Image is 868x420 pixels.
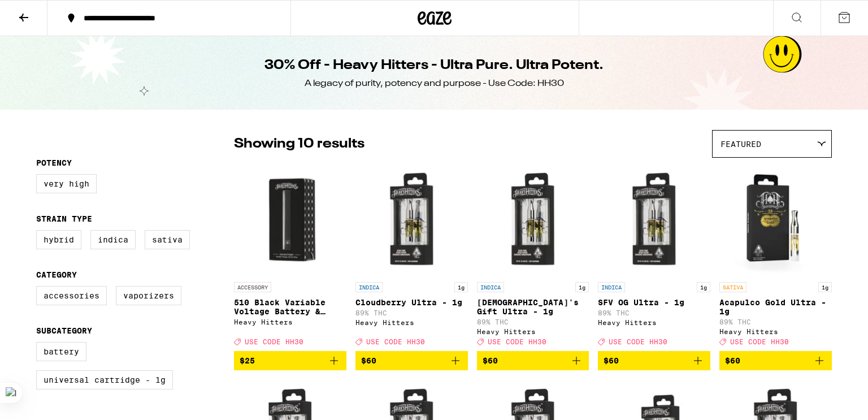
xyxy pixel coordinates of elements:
p: Cloudberry Ultra - 1g [355,298,468,307]
a: Open page for SFV OG Ultra - 1g from Heavy Hitters [598,163,710,351]
img: Heavy Hitters - Cloudberry Ultra - 1g [355,163,468,276]
button: Add to bag [719,351,832,370]
span: USE CODE HH30 [245,338,303,345]
div: Heavy Hitters [234,318,346,326]
span: $60 [725,356,740,365]
label: Universal Cartridge - 1g [36,370,173,389]
p: 89% THC [598,309,710,317]
img: Heavy Hitters - God's Gift Ultra - 1g [477,163,589,276]
label: Very High [36,174,97,193]
p: INDICA [355,282,383,292]
p: Showing 10 results [234,135,364,154]
span: Featured [721,140,761,149]
legend: Strain Type [36,214,92,223]
label: Battery [36,342,86,361]
a: Open page for God's Gift Ultra - 1g from Heavy Hitters [477,163,589,351]
span: USE CODE HH30 [609,338,667,345]
legend: Category [36,270,77,279]
div: Heavy Hitters [598,319,710,326]
span: $25 [240,356,255,365]
img: Heavy Hitters - SFV OG Ultra - 1g [598,163,710,276]
p: ACCESSORY [234,282,271,292]
legend: Subcategory [36,326,92,335]
button: Add to bag [355,351,468,370]
button: Add to bag [598,351,710,370]
h1: 30% Off - Heavy Hitters - Ultra Pure. Ultra Potent. [264,56,604,75]
label: Accessories [36,286,107,305]
button: Add to bag [477,351,589,370]
div: Heavy Hitters [719,328,832,335]
div: Heavy Hitters [355,319,468,326]
legend: Potency [36,158,72,167]
p: INDICA [477,282,504,292]
a: Open page for Acapulco Gold Ultra - 1g from Heavy Hitters [719,163,832,351]
span: $60 [361,356,376,365]
label: Sativa [145,230,190,249]
label: Hybrid [36,230,81,249]
p: 89% THC [477,318,589,326]
p: 89% THC [719,318,832,326]
img: Heavy Hitters - Acapulco Gold Ultra - 1g [719,163,832,276]
p: 1g [575,282,589,292]
label: Indica [90,230,136,249]
p: 510 Black Variable Voltage Battery & Charger [234,298,346,316]
button: Add to bag [234,351,346,370]
p: [DEMOGRAPHIC_DATA]'s Gift Ultra - 1g [477,298,589,316]
div: Heavy Hitters [477,328,589,335]
span: $60 [604,356,619,365]
span: USE CODE HH30 [366,338,425,345]
p: SFV OG Ultra - 1g [598,298,710,307]
div: A legacy of purity, potency and purpose - Use Code: HH30 [305,77,564,90]
p: 1g [454,282,468,292]
a: Open page for 510 Black Variable Voltage Battery & Charger from Heavy Hitters [234,163,346,351]
p: Acapulco Gold Ultra - 1g [719,298,832,316]
span: USE CODE HH30 [730,338,789,345]
p: 89% THC [355,309,468,317]
p: SATIVA [719,282,747,292]
p: 1g [697,282,710,292]
span: Hi. Need any help? [7,8,81,17]
p: INDICA [598,282,625,292]
p: 1g [818,282,832,292]
span: USE CODE HH30 [488,338,546,345]
a: Open page for Cloudberry Ultra - 1g from Heavy Hitters [355,163,468,351]
span: $60 [483,356,498,365]
label: Vaporizers [116,286,181,305]
img: Heavy Hitters - 510 Black Variable Voltage Battery & Charger [234,163,346,276]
